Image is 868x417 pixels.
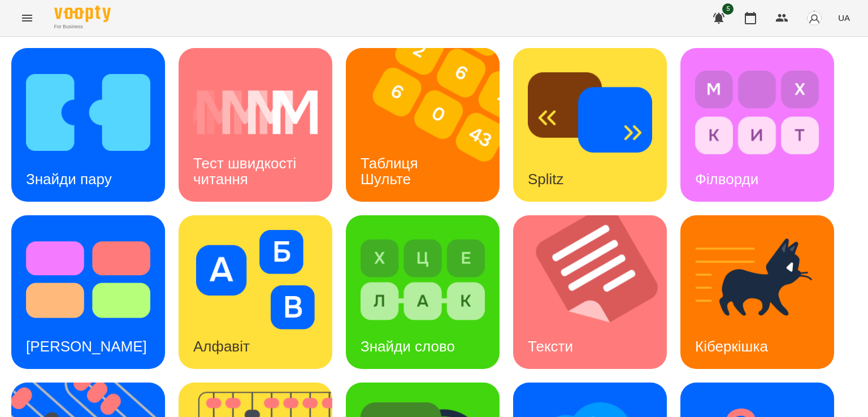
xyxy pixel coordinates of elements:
span: For Business [54,23,111,31]
a: ФілвордиФілворди [680,48,834,202]
img: Splitz [528,63,652,162]
img: Voopty Logo [54,6,111,22]
h3: Splitz [528,171,564,188]
a: Таблиця ШультеТаблиця Шульте [346,48,500,202]
a: Знайди словоЗнайди слово [346,215,500,369]
h3: Знайди слово [361,338,455,355]
a: АлфавітАлфавіт [179,215,332,369]
h3: Алфавіт [193,338,250,355]
img: Знайди слово [361,230,485,329]
h3: Філворди [695,171,758,188]
img: Філворди [695,63,819,162]
h3: Таблиця Шульте [361,155,422,187]
a: ТекстиТексти [513,215,667,369]
img: Тексти [513,215,681,369]
img: Алфавіт [193,230,318,329]
img: Тест Струпа [26,230,150,329]
a: Тест швидкості читанняТест швидкості читання [179,48,332,202]
a: Тест Струпа[PERSON_NAME] [11,215,165,369]
img: avatar_s.png [806,10,822,26]
a: SplitzSplitz [513,48,667,202]
button: Menu [14,5,41,32]
a: Знайди паруЗнайди пару [11,48,165,202]
img: Таблиця Шульте [346,48,514,202]
span: 5 [722,3,734,15]
h3: [PERSON_NAME] [26,338,147,355]
h3: Кіберкішка [695,338,768,355]
h3: Тест швидкості читання [193,155,300,187]
a: КіберкішкаКіберкішка [680,215,834,369]
button: UA [834,7,854,28]
h3: Знайди пару [26,171,112,188]
span: UA [838,12,850,24]
img: Кіберкішка [695,230,819,329]
img: Знайди пару [26,63,150,162]
h3: Тексти [528,338,573,355]
img: Тест швидкості читання [193,63,318,162]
